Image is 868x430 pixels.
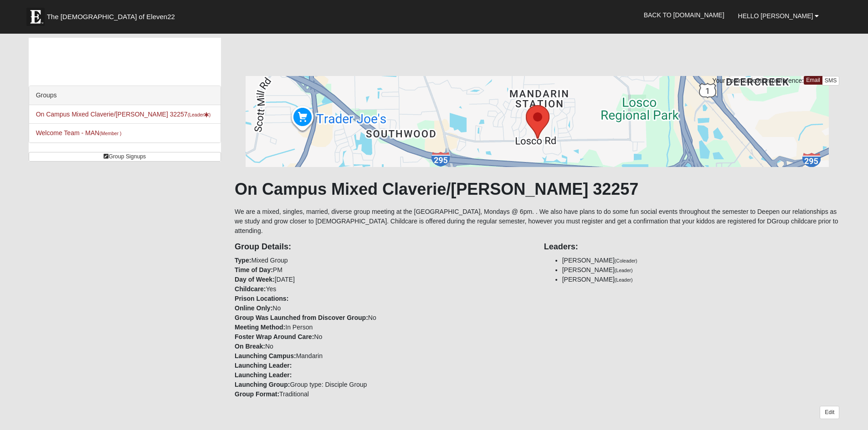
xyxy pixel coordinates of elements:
div: Groups [29,86,221,105]
li: [PERSON_NAME] [562,265,840,275]
a: Group Signups [29,152,221,162]
a: Back to [DOMAIN_NAME] [637,4,731,26]
strong: Time of Day: [235,266,273,273]
strong: Group Format: [235,390,279,398]
small: (Member ) [99,131,121,136]
span: The [DEMOGRAPHIC_DATA] of Eleven22 [47,12,175,21]
strong: Launching Leader: [235,371,292,379]
div: Mixed Group PM [DATE] Yes No No In Person No No Mandarin Group type: Disciple Group Traditional [228,236,537,399]
a: Welcome Team - MAN(Member ) [36,129,122,137]
a: Edit [820,406,839,419]
strong: Childcare: [235,285,266,293]
small: (Leader) [615,277,633,283]
strong: On Break: [235,343,265,350]
strong: Type: [235,257,251,264]
a: SMS [822,76,840,86]
strong: Group Was Launched from Discover Group: [235,314,368,321]
li: [PERSON_NAME] [562,256,840,265]
a: Hello [PERSON_NAME] [731,5,826,27]
small: (Coleader) [615,258,637,263]
small: (Leader ) [188,112,211,117]
img: Eleven22 logo [26,8,45,26]
h4: Leaders: [544,242,840,252]
strong: Online Only: [235,304,272,312]
a: The [DEMOGRAPHIC_DATA] of Eleven22 [22,3,204,26]
strong: Launching Campus: [235,352,296,359]
span: Hello [PERSON_NAME] [738,12,813,20]
span: Your communication preference: [712,77,804,84]
a: On Campus Mixed Claverie/[PERSON_NAME] 32257(Leader) [36,111,211,118]
strong: Launching Leader: [235,362,292,369]
strong: Launching Group: [235,381,290,388]
a: Email [804,76,822,85]
h1: On Campus Mixed Claverie/[PERSON_NAME] 32257 [235,179,839,199]
small: (Leader) [615,268,633,273]
strong: Meeting Method: [235,324,285,331]
li: [PERSON_NAME] [562,275,840,284]
strong: Foster Wrap Around Care: [235,333,314,340]
strong: Day of Week: [235,276,275,283]
strong: Prison Locations: [235,295,288,302]
h4: Group Details: [235,242,530,252]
